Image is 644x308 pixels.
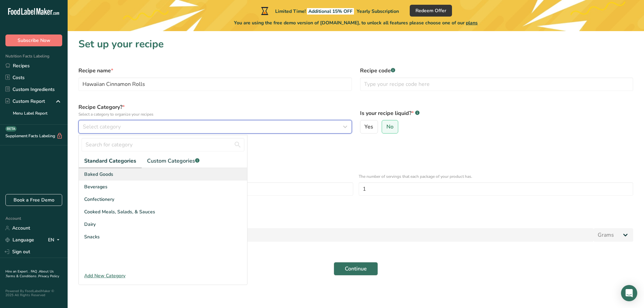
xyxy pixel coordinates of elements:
[415,7,446,14] span: Redeem Offer
[5,234,34,246] a: Language
[38,274,59,279] a: Privacy Policy
[78,67,352,75] label: Recipe name
[84,171,113,178] span: Baked Goods
[5,269,54,279] a: About Us .
[5,194,62,206] a: Book a Free Demo
[78,154,633,160] div: Specify the number of servings the recipe makes OR Fix a specific serving weight
[307,8,354,15] span: Additional 15% OFF
[84,233,100,240] span: Snacks
[78,77,352,91] input: Type your recipe name here
[234,19,478,26] span: You are using the free demo version of [DOMAIN_NAME], to unlock all features please choose one of...
[386,123,393,130] span: No
[78,103,352,117] label: Recipe Category?
[78,146,633,154] div: Define serving size details
[5,34,62,46] button: Subscribe Now
[466,20,478,26] span: plans
[5,126,17,132] div: BETA
[84,157,136,165] span: Standard Categories
[84,208,155,215] span: Cooked Meals, Salads, & Sauces
[78,228,594,242] input: Type your serving size here
[18,37,50,44] span: Subscribe Now
[357,8,399,15] span: Yearly Subscription
[359,173,634,180] p: The number of servings that each package of your product has.
[360,77,634,91] input: Type your recipe code here
[410,5,452,17] button: Redeem Offer
[84,183,108,190] span: Beverages
[78,37,633,52] h1: Set up your recipe
[81,138,244,151] input: Search for category
[78,219,633,226] p: Add recipe serving size.
[5,289,62,297] div: Powered By FoodLabelMaker © 2025 All Rights Reserved
[79,272,247,279] div: Add New Category
[621,285,637,301] div: Open Intercom Messenger
[334,262,378,276] button: Continue
[31,269,39,274] a: FAQ .
[147,157,199,165] span: Custom Categories
[5,269,29,274] a: Hire an Expert .
[360,67,634,75] label: Recipe code
[84,196,114,203] span: Confectionery
[364,123,373,130] span: Yes
[260,7,399,15] div: Limited Time!
[48,236,62,244] div: EN
[83,123,121,131] span: Select category
[78,120,352,134] button: Select category
[74,200,88,206] div: OR
[345,265,367,273] span: Continue
[360,109,634,117] label: Is your recipe liquid?
[84,221,96,228] span: Dairy
[78,111,352,117] p: Select a category to organize your recipes
[6,274,38,279] a: Terms & Conditions .
[5,98,45,105] div: Custom Report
